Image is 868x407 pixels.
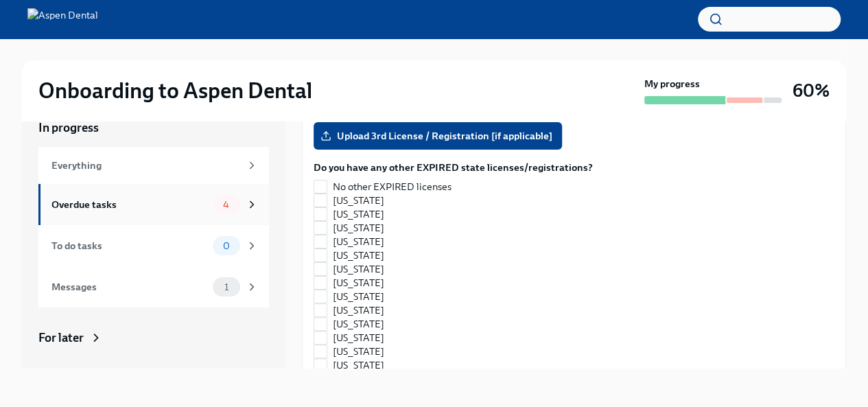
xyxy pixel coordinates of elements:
[216,282,237,292] span: 1
[333,331,384,345] span: [US_STATE]
[38,368,269,384] a: Archived
[333,194,384,207] span: [US_STATE]
[38,77,312,104] h2: Onboarding to Aspen Dental
[38,184,269,225] a: Overdue tasks4
[333,317,384,331] span: [US_STATE]
[38,329,269,346] a: For later
[644,77,700,91] strong: My progress
[333,248,384,262] span: [US_STATE]
[51,197,207,212] div: Overdue tasks
[333,290,384,303] span: [US_STATE]
[333,235,384,248] span: [US_STATE]
[215,241,238,251] span: 0
[333,345,384,358] span: [US_STATE]
[333,180,451,194] span: No other EXPIRED licenses
[38,119,269,136] a: In progress
[38,225,269,266] a: To do tasks0
[333,262,384,276] span: [US_STATE]
[51,279,207,294] div: Messages
[333,221,384,235] span: [US_STATE]
[333,303,384,317] span: [US_STATE]
[27,8,98,30] img: Aspen Dental
[314,122,562,150] label: Upload 3rd License / Registration [if applicable]
[314,161,593,174] label: Do you have any other EXPIRED state licenses/registrations?
[38,266,269,307] a: Messages1
[51,158,240,173] div: Everything
[793,78,830,103] h3: 60%
[333,276,384,290] span: [US_STATE]
[38,329,84,346] div: For later
[333,358,384,372] span: [US_STATE]
[333,207,384,221] span: [US_STATE]
[215,200,237,210] span: 4
[51,238,207,253] div: To do tasks
[38,147,269,184] a: Everything
[323,129,552,143] span: Upload 3rd License / Registration [if applicable]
